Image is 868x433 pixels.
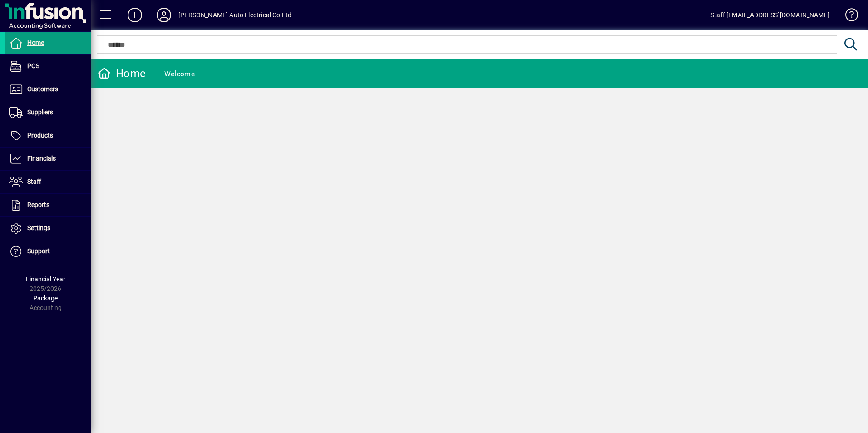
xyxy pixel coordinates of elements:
[5,78,91,101] a: Customers
[27,247,50,255] span: Support
[5,55,91,78] a: POS
[27,39,44,46] span: Home
[98,66,146,81] div: Home
[27,224,50,231] span: Settings
[164,67,195,81] div: Welcome
[26,276,65,283] span: Financial Year
[27,201,49,208] span: Reports
[27,62,39,69] span: POS
[5,124,91,147] a: Products
[33,295,58,302] span: Package
[120,7,149,23] button: Add
[5,240,91,263] a: Support
[838,2,857,31] a: Knowledge Base
[178,8,291,22] div: [PERSON_NAME] Auto Electrical Co Ltd
[5,101,91,124] a: Suppliers
[27,108,53,116] span: Suppliers
[27,85,58,93] span: Customers
[27,155,56,162] span: Financials
[710,8,829,22] div: Staff [EMAIL_ADDRESS][DOMAIN_NAME]
[27,178,41,185] span: Staff
[149,7,178,23] button: Profile
[27,132,53,139] span: Products
[5,194,91,216] a: Reports
[5,171,91,193] a: Staff
[5,148,91,170] a: Financials
[5,217,91,240] a: Settings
